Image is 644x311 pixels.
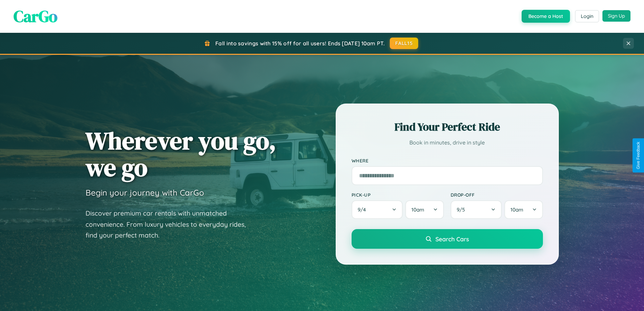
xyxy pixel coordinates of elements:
h3: Begin your journey with CarGo [86,187,204,198]
button: 9/4 [352,200,403,219]
span: 10am [510,206,523,213]
span: Search Cars [435,235,469,243]
label: Drop-off [451,192,543,198]
span: CarGo [14,5,57,27]
p: Discover premium car rentals with unmatched convenience. From luxury vehicles to everyday rides, ... [86,208,255,241]
span: 10am [411,206,424,213]
h1: Wherever you go, we go [86,127,276,181]
span: 9 / 5 [457,206,468,213]
button: 10am [504,200,543,219]
button: 10am [405,200,444,219]
button: Sign Up [602,10,630,22]
span: 9 / 4 [358,206,369,213]
button: 9/5 [451,200,502,219]
p: Book in minutes, drive in style [352,138,543,148]
div: Give Feedback [636,142,641,169]
label: Where [352,158,543,163]
button: Search Cars [352,229,543,249]
button: FALL15 [390,38,418,49]
span: Fall into savings with 15% off for all users! Ends [DATE] 10am PT. [215,40,385,47]
label: Pick-up [352,192,444,198]
button: Login [575,10,599,22]
h2: Find Your Perfect Ride [352,119,543,134]
button: Become a Host [522,10,570,23]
